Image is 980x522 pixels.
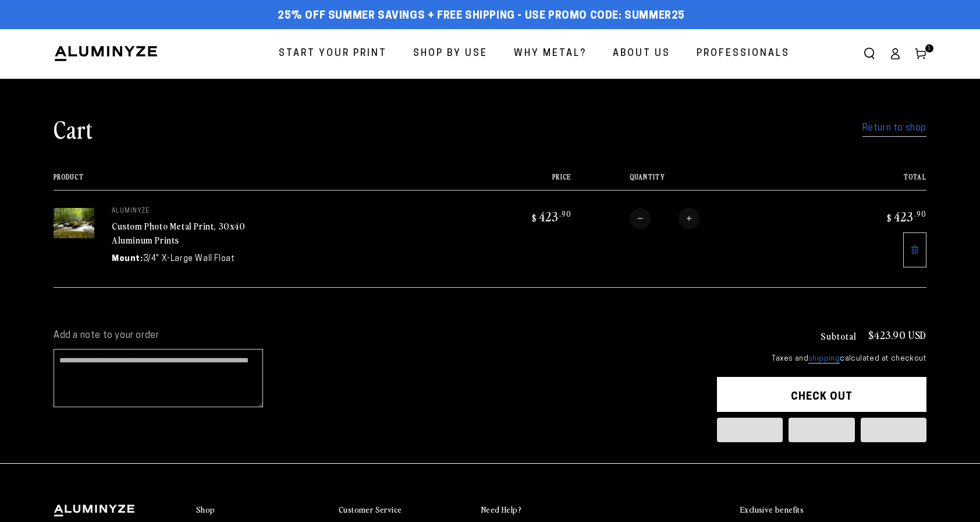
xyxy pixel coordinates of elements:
dt: Mount: [112,253,143,265]
a: Custom Photo Metal Print, 30x40 Aluminum Prints [112,219,246,247]
span: Start Your Print [279,45,387,62]
summary: Customer Service [339,505,470,516]
span: About Us [613,45,670,62]
a: Shop By Use [404,38,496,69]
img: 30"x40" Rectangle White Glossy Aluminyzed Photo [54,208,94,239]
bdi: 423 [885,208,926,224]
h2: Exclusive benefits [740,505,804,515]
h2: Customer Service [339,505,402,515]
h2: Shop [196,505,215,515]
a: Remove 30"x40" Rectangle White Glossy Aluminyzed Photo [903,232,926,267]
th: Price [460,173,571,190]
span: $ [532,212,537,224]
sup: .90 [559,209,571,218]
a: About Us [604,38,679,69]
span: Shop By Use [413,45,488,62]
summary: Search our site [857,41,882,66]
button: Check out [717,377,926,412]
summary: Need Help? [481,505,612,516]
small: Taxes and calculated at checkout [717,353,926,365]
a: Professionals [688,38,798,69]
a: shipping [808,355,840,364]
label: Add a note to your order [54,330,694,342]
h1: Cart [54,114,93,144]
h3: Subtotal [821,331,857,340]
th: Quantity [571,173,815,190]
img: Aluminyze [54,45,158,62]
dd: 3/4" X-Large Wall Float [143,253,235,265]
summary: Shop [196,505,327,516]
th: Product [54,173,460,190]
span: 25% off Summer Savings + Free Shipping - Use Promo Code: SUMMER25 [278,10,685,23]
p: $423.90 USD [868,330,926,340]
span: 1 [928,44,931,52]
th: Total [815,173,926,190]
bdi: 423 [530,208,571,224]
span: Why Metal? [514,45,587,62]
h2: Need Help? [481,505,521,515]
span: Professionals [697,45,790,62]
sup: .90 [914,209,926,218]
a: Why Metal? [505,38,595,69]
a: Start Your Print [270,38,396,69]
a: Return to shop [862,120,926,137]
p: aluminyze [112,208,286,215]
summary: Exclusive benefits [740,505,926,516]
input: Quantity for Custom Photo Metal Print, 30x40 Aluminum Prints [651,208,679,229]
span: $ [887,212,892,224]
